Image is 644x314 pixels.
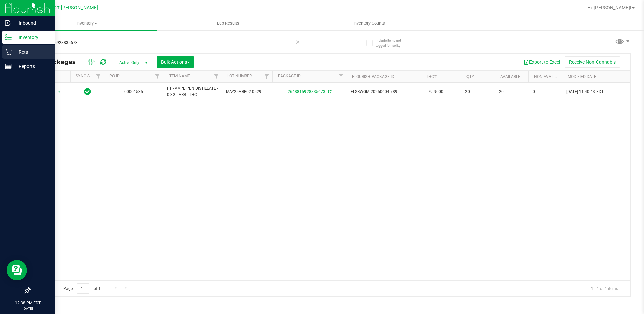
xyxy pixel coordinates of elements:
[327,89,331,94] span: Sync from Compliance System
[55,87,64,96] span: select
[426,74,437,79] a: THC%
[157,56,194,68] button: Bulk Actions
[152,71,163,82] a: Filter
[58,283,106,294] span: Page of 1
[84,87,91,96] span: In Sync
[211,71,222,82] a: Filter
[565,56,620,68] button: Receive Non-Cannabis
[16,20,157,26] span: Inventory
[7,260,27,280] iframe: Resource center
[586,283,623,293] span: 1 - 1 of 1 items
[39,5,98,11] span: New Port [PERSON_NAME]
[352,74,394,79] a: Flourish Package ID
[3,300,52,306] p: 12:38 PM EDT
[376,38,409,48] span: Include items not tagged for facility
[296,38,300,46] span: Clear
[227,74,252,78] a: Lot Number
[566,89,604,95] span: [DATE] 11:40:43 EDT
[16,16,157,30] a: Inventory
[466,74,474,79] a: Qty
[5,34,12,41] inline-svg: Inventory
[5,49,12,55] inline-svg: Retail
[167,85,218,98] span: FT - VAPE PEN DISTILLATE - 0.3G - ARR - THC
[168,74,190,78] a: Item Name
[351,89,417,95] span: FLSRWGM-20250604-789
[587,5,631,10] span: Hi, [PERSON_NAME]!
[568,74,597,79] a: Modified Date
[124,89,143,94] a: 00001535
[5,63,12,70] inline-svg: Reports
[208,20,249,26] span: Lab Results
[93,71,104,82] a: Filter
[161,59,190,65] span: Bulk Actions
[344,20,394,26] span: Inventory Counts
[5,20,12,26] inline-svg: Inbound
[533,89,558,95] span: 0
[3,306,52,311] p: [DATE]
[299,16,440,30] a: Inventory Counts
[226,89,268,95] span: MAY25ARR02-0529
[534,74,564,79] a: Non-Available
[76,74,102,78] a: Sync Status
[35,58,83,66] span: All Packages
[30,38,303,48] input: Search Package ID, Item Name, SKU, Lot or Part Number...
[499,89,524,95] span: 20
[12,33,52,41] p: Inventory
[12,62,52,70] p: Reports
[109,74,120,78] a: PO ID
[12,48,52,56] p: Retail
[335,71,347,82] a: Filter
[261,71,272,82] a: Filter
[157,16,298,30] a: Lab Results
[500,74,520,79] a: Available
[425,87,447,97] span: 79.9000
[77,283,89,294] input: 1
[12,19,52,27] p: Inbound
[519,56,565,68] button: Export to Excel
[465,89,491,95] span: 20
[278,74,301,78] a: Package ID
[288,89,325,94] a: 2648815928835673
